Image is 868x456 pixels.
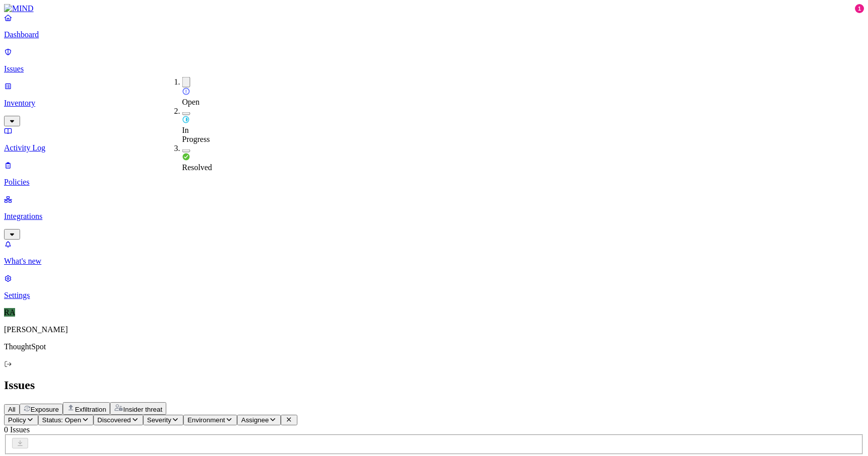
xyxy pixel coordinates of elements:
span: In Progress [182,126,210,143]
span: Severity [147,416,171,424]
img: status-in-progress [182,116,190,124]
span: Environment [187,416,225,424]
h2: Issues [4,378,864,392]
span: All [8,406,16,413]
span: Open [182,98,200,106]
p: Dashboard [4,30,864,39]
p: What's new [4,257,864,266]
p: Policies [4,178,864,187]
span: Discovered [97,416,131,424]
p: ThoughtSpot [4,342,864,351]
p: Activity Log [4,143,864,153]
span: Status: Open [42,416,81,424]
span: Assignee [241,416,269,424]
a: What's new [4,240,864,266]
p: Settings [4,291,864,300]
span: 0 Issues [4,425,30,434]
div: 1 [855,4,864,13]
a: Policies [4,161,864,187]
span: Exfiltration [75,406,106,413]
span: Insider threat [123,406,162,413]
a: Activity Log [4,126,864,153]
p: [PERSON_NAME] [4,325,864,334]
span: Resolved [182,163,212,172]
img: status-open [182,88,190,96]
img: status-resolved [182,153,190,161]
a: MIND [4,4,864,13]
p: Integrations [4,212,864,221]
img: MIND [4,4,34,13]
a: Issues [4,47,864,73]
p: Issues [4,64,864,73]
p: Inventory [4,99,864,108]
span: RA [4,308,15,317]
span: Policy [8,416,26,424]
span: Exposure [31,406,59,413]
a: Dashboard [4,13,864,39]
a: Integrations [4,195,864,238]
a: Inventory [4,82,864,125]
a: Settings [4,274,864,300]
